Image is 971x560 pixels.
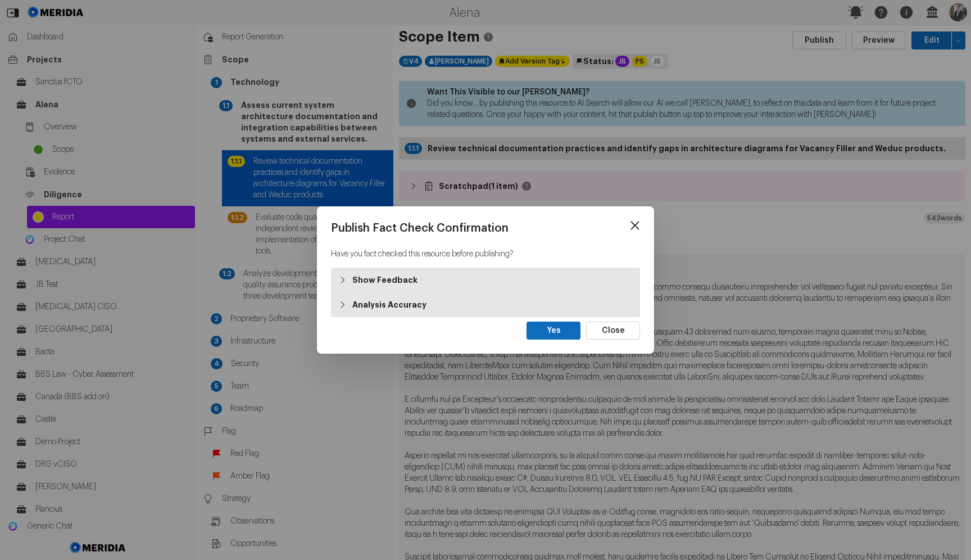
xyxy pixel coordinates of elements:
h2: Publish Fact Check Confirmation [331,220,640,236]
strong: Analysis Accuracy [352,299,426,310]
p: Have you fact checked this resource before publishing? [331,249,640,260]
button: Yes [527,322,580,340]
button: Close [586,322,640,340]
button: Analysis Accuracy [331,292,640,317]
strong: Show Feedback [352,274,418,286]
button: Show Feedback [331,268,640,292]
